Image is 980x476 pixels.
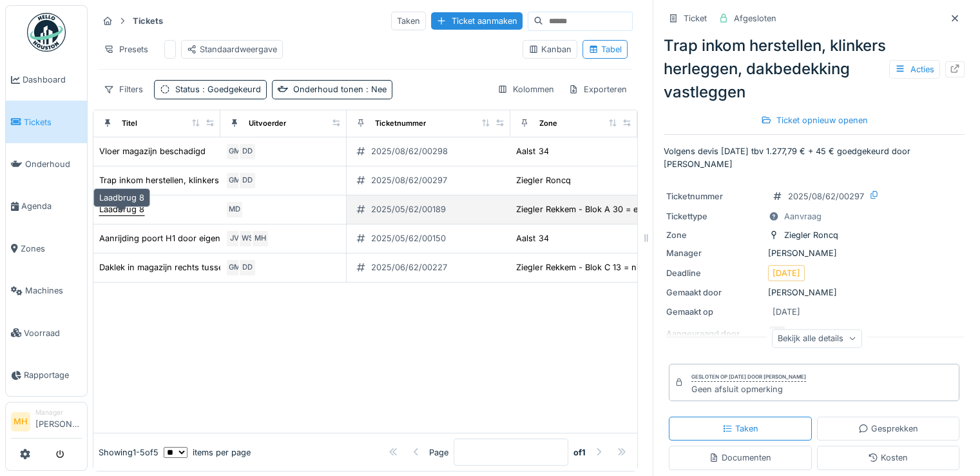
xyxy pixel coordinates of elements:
div: Kosten [868,451,908,464]
a: Voorraad [6,312,87,353]
div: 2025/06/62/00227 [371,261,447,273]
div: Ziegler Rekkem - Blok A 30 = ex DSV [516,203,661,215]
div: Ziegler Rekkem - Blok C 13 = nieuwbouw [PERSON_NAME] [516,261,747,273]
div: Kolommen [492,80,560,99]
div: [PERSON_NAME] [666,247,962,259]
div: Exporteren [562,80,633,99]
span: Machines [25,284,82,297]
div: Kanban [528,43,572,55]
div: GM [226,143,244,161]
a: Agenda [6,185,87,227]
a: Zones [6,228,87,270]
span: Tickets [24,116,82,128]
div: Gemaakt door [666,286,763,299]
div: Filters [98,80,149,99]
div: Status [175,83,261,95]
div: WS [238,230,256,248]
a: MH Manager[PERSON_NAME] [11,408,82,439]
div: DD [238,172,256,190]
div: MD [226,201,244,219]
a: Tickets [6,101,87,143]
div: Zone [539,118,557,129]
div: Ticketnummer [375,118,426,129]
p: Volgens devis [DATE] tbv 1.277,79 € + 45 € goedgekeurd door [PERSON_NAME] [664,145,965,170]
div: DD [238,143,256,161]
span: : Goedgekeurd [200,84,261,94]
div: Laadbrug 8 [99,203,144,215]
div: 2025/05/62/00150 [371,232,446,244]
div: Gemaakt op [666,306,763,318]
div: Geen afsluit opmerking [691,383,806,395]
div: [PERSON_NAME] [666,286,962,299]
div: Zone [666,229,763,241]
div: Tickettype [666,210,763,223]
div: Ticket aanmaken [431,12,523,30]
a: Dashboard [6,59,87,101]
div: GM [226,172,244,190]
div: 2025/08/62/00298 [371,145,448,157]
div: [DATE] [773,267,800,279]
span: Dashboard [23,74,82,86]
span: : Nee [363,84,387,94]
div: MH [251,230,269,248]
a: Onderhoud [6,143,87,185]
div: JV [226,230,244,248]
div: Ticket opnieuw openen [756,112,873,129]
div: Deadline [666,267,763,279]
a: Rapportage [6,354,87,396]
div: Laadbrug 8 [93,188,150,207]
div: Documenten [709,451,771,464]
span: Agenda [21,200,82,212]
div: Afgesloten [734,12,776,25]
div: Acties [889,60,940,79]
div: 2025/05/62/00189 [371,203,446,215]
div: Aalst 34 [516,145,548,157]
div: Vloer magazijn beschadigd [99,145,206,157]
div: Gesprekken [858,422,918,435]
div: Taken [391,12,426,30]
div: Manager [35,408,82,417]
div: Manager [666,247,763,259]
div: Tabel [588,43,622,55]
div: Ticketnummer [666,190,763,203]
div: Standaardweergave [187,43,277,55]
div: GM [226,259,244,277]
div: 2025/08/62/00297 [371,174,447,186]
div: Gesloten op [DATE] door [PERSON_NAME] [691,373,806,382]
img: Badge_color-CXgf-gQk.svg [27,13,66,52]
span: Onderhoud [25,158,82,170]
div: Daklek in magazijn rechts tussen paal 3 & 4 [99,261,270,273]
li: [PERSON_NAME] [35,408,82,435]
div: Ziegler Roncq [516,174,570,186]
div: Taken [722,422,758,435]
strong: of 1 [573,446,586,459]
div: Aanvraag [784,210,821,223]
div: Uitvoerder [249,118,286,129]
div: [DATE] [773,306,800,318]
div: Page [429,446,448,459]
span: Zones [21,243,82,255]
div: items per page [164,446,251,459]
div: Ticket [684,12,707,25]
a: Machines [6,270,87,312]
div: Showing 1 - 5 of 5 [99,446,159,459]
div: DD [238,259,256,277]
li: MH [11,412,30,431]
div: Bekijk alle details [772,329,862,348]
div: Titel [122,118,137,129]
div: Onderhoud tonen [293,83,387,95]
div: Aanrijding poort H1 door eigen personeel [99,232,262,244]
span: Rapportage [24,369,82,381]
div: Trap inkom herstellen, klinkers herleggen, dakbedekking vastleggen [99,174,366,186]
span: Voorraad [24,327,82,339]
div: Ziegler Roncq [784,229,838,241]
div: Presets [98,40,154,59]
div: Trap inkom herstellen, klinkers herleggen, dakbedekking vastleggen [664,34,965,104]
strong: Tickets [128,15,168,27]
div: Aalst 34 [516,232,548,244]
div: 2025/08/62/00297 [788,190,864,203]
